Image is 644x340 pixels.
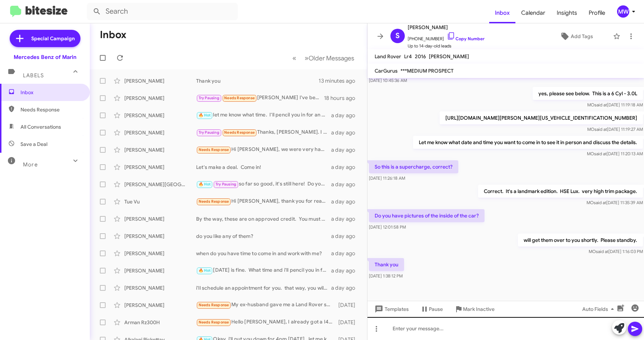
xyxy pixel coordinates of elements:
[375,68,398,74] span: CarGurus
[199,130,219,135] span: Try Pausing
[543,30,610,43] button: Add Tags
[331,198,361,205] div: a day ago
[23,72,44,79] span: Labels
[196,215,331,222] div: By the way, these are on approved credit. You must have excellent credit to qualify.
[196,266,331,275] div: [DATE] is fine. What time and i'll pencil you in for an appointment
[199,96,219,100] span: Try Pausing
[309,54,354,62] span: Older Messages
[124,146,196,153] div: [PERSON_NAME]
[439,111,643,124] p: [URL][DOMAIN_NAME][PERSON_NAME][US_VEHICLE_IDENTIFICATION_NUMBER]
[369,78,407,83] span: [DATE] 10:45:36 AM
[288,51,358,65] nav: Page navigation example
[408,32,485,42] span: [PHONE_NUMBER]
[324,95,361,102] div: 18 hours ago
[408,23,485,32] span: [PERSON_NAME]
[20,141,47,148] span: Save a Deal
[587,151,643,156] span: MO [DATE] 11:20:13 AM
[429,53,469,60] span: [PERSON_NAME]
[415,53,426,60] span: 2016
[369,160,458,173] p: So this is a supercharge, correct?
[199,147,229,152] span: Needs Response
[196,250,331,257] div: when do you have time to come in and work with me?
[336,302,361,309] div: [DATE]
[199,303,229,307] span: Needs Response
[224,130,255,135] span: Needs Response
[576,303,622,316] button: Auto Fields
[515,3,551,23] a: Calendar
[196,77,319,84] div: Thank you
[196,233,331,240] div: do you like any of them?
[20,89,82,96] span: Inbox
[196,164,331,171] div: Let's make a deal. Come in!
[331,250,361,257] div: a day ago
[124,164,196,171] div: [PERSON_NAME]
[489,3,515,23] a: Inbox
[331,164,361,171] div: a day ago
[124,215,196,222] div: [PERSON_NAME]
[124,302,196,309] div: [PERSON_NAME]
[319,77,361,84] div: 13 minutes ago
[124,129,196,136] div: [PERSON_NAME]
[447,36,485,41] a: Copy Number
[408,42,485,50] span: Up to 14-day-old leads
[478,185,643,198] p: Correct. It's a landmark edition. HSE Lux. very high trim package.
[551,3,583,23] span: Insights
[587,102,643,107] span: MO [DATE] 11:19:18 AM
[196,146,331,154] div: Hi [PERSON_NAME], we were very happy with everything - thank you very much. All to our liking and...
[594,151,606,156] span: said at
[124,181,196,188] div: [PERSON_NAME][GEOGRAPHIC_DATA]
[224,96,255,100] span: Needs Response
[331,112,361,119] div: a day ago
[124,95,196,102] div: [PERSON_NAME]
[593,200,606,205] span: said at
[588,249,643,254] span: MO [DATE] 1:16:03 PM
[586,200,643,205] span: MO [DATE] 11:35:39 AM
[414,303,449,316] button: Pause
[20,106,82,113] span: Needs Response
[582,303,617,316] span: Auto Fields
[199,113,211,118] span: 🔥 Hot
[449,303,500,316] button: Mark Inactive
[124,112,196,119] div: [PERSON_NAME]
[369,273,403,279] span: [DATE] 1:38:12 PM
[124,198,196,205] div: Tue Vu
[31,35,75,42] span: Special Campaign
[331,267,361,274] div: a day ago
[305,54,309,63] span: »
[429,303,443,316] span: Pause
[10,30,80,47] a: Special Campaign
[336,319,361,326] div: [DATE]
[196,197,331,206] div: Hi [PERSON_NAME], thank you for reaching out. I came to visit a few weeks ago but ultimately deci...
[463,303,495,316] span: Mark Inactive
[375,53,401,60] span: Land Rover
[196,111,331,119] div: let me know what time. I'll pencil you in for an appointment to work with me
[331,129,361,136] div: a day ago
[594,102,607,107] span: said at
[369,258,404,271] p: Thank you
[124,284,196,291] div: [PERSON_NAME]
[331,215,361,222] div: a day ago
[288,51,301,65] button: Previous
[331,284,361,291] div: a day ago
[404,53,412,60] span: Lr4
[395,30,400,42] span: S
[196,94,324,102] div: [PERSON_NAME] I've been super busy but I'll get back to my GLS project soon. Thanks RZ
[518,234,643,247] p: will get them over to you shortly. Please standby.
[611,5,636,18] button: MW
[124,267,196,274] div: [PERSON_NAME]
[196,284,331,291] div: i'll schedule an appointment for you. that way, you will have a designated associate to help you ...
[216,182,236,187] span: Try Pausing
[596,249,608,254] span: said at
[369,209,485,222] p: Do you have pictures of the inside of the car?
[532,87,643,100] p: yes, please see below. This is a 6 Cyl - 3.0L
[199,182,211,187] span: 🔥 Hot
[617,5,629,18] div: MW
[14,54,77,61] div: Mercedes Benz of Marin
[196,301,336,309] div: My ex-husband gave me a Land Rover so I'm happy for now but I will likely consider a Mercedes nex...
[87,3,238,20] input: Search
[331,146,361,153] div: a day ago
[583,3,611,23] a: Profile
[124,233,196,240] div: [PERSON_NAME]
